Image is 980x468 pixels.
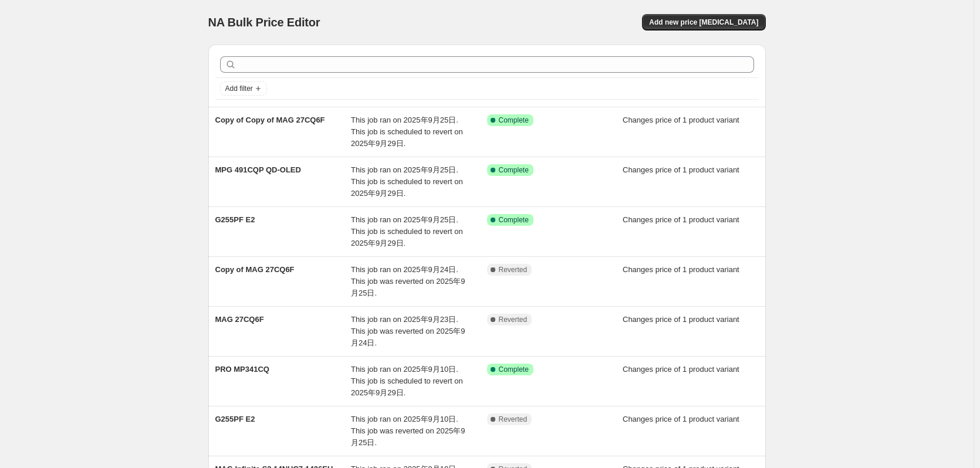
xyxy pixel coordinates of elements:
span: Changes price of 1 product variant [623,265,739,274]
span: Reverted [499,315,528,324]
span: Complete [499,365,529,374]
span: Changes price of 1 product variant [623,315,739,324]
span: Changes price of 1 product variant [623,415,739,423]
span: This job ran on 2025年9月25日. This job is scheduled to revert on 2025年9月29日. [351,165,463,198]
span: Changes price of 1 product variant [623,165,739,174]
span: NA Bulk Price Editor [208,16,320,29]
span: This job ran on 2025年9月10日. This job is scheduled to revert on 2025年9月29日. [351,365,463,397]
span: Copy of MAG 27CQ6F [215,265,295,274]
span: Reverted [499,415,528,424]
button: Add new price [MEDICAL_DATA] [642,14,765,30]
span: Changes price of 1 product variant [623,365,739,374]
span: Complete [499,116,529,125]
span: PRO MP341CQ [215,365,269,374]
span: Complete [499,215,529,225]
span: This job ran on 2025年9月25日. This job is scheduled to revert on 2025年9月29日. [351,116,463,148]
span: G255PF E2 [215,415,255,423]
span: MPG 491CQP QD-OLED [215,165,301,174]
span: Changes price of 1 product variant [623,215,739,224]
span: This job ran on 2025年9月10日. This job was reverted on 2025年9月25日. [351,415,465,447]
span: Add new price [MEDICAL_DATA] [649,18,758,27]
span: Complete [499,165,529,175]
span: MAG 27CQ6F [215,315,264,324]
button: Add filter [220,82,267,96]
span: This job ran on 2025年9月23日. This job was reverted on 2025年9月24日. [351,315,465,347]
span: Copy of Copy of MAG 27CQ6F [215,116,325,124]
span: Reverted [499,265,528,274]
span: Add filter [225,84,253,93]
span: Changes price of 1 product variant [623,116,739,124]
span: This job ran on 2025年9月25日. This job is scheduled to revert on 2025年9月29日. [351,215,463,247]
span: G255PF E2 [215,215,255,224]
span: This job ran on 2025年9月24日. This job was reverted on 2025年9月25日. [351,265,465,297]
